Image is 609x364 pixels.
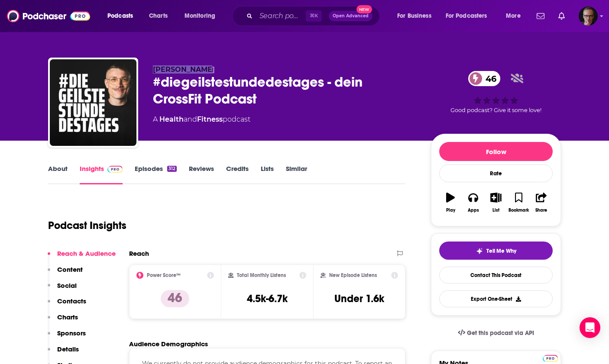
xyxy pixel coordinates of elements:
button: Show profile menu [579,6,598,26]
a: Show notifications dropdown [555,9,568,23]
a: Reviews [189,164,214,184]
button: Contacts [48,297,86,313]
p: Details [57,345,79,353]
img: Podchaser - Follow, Share and Rate Podcasts [7,8,90,24]
span: Podcasts [107,10,133,22]
button: open menu [440,9,500,23]
button: Sponsors [48,329,86,345]
button: Play [439,187,462,218]
a: InsightsPodchaser Pro [80,164,123,184]
a: Fitness [197,115,223,123]
p: Reach & Audience [57,249,116,258]
h1: Podcast Insights [48,219,126,232]
div: A podcast [153,114,250,125]
span: Tell Me Why [486,248,516,254]
h3: Under 1.6k [334,292,384,305]
a: Health [159,115,184,123]
img: Podchaser Pro [543,355,558,362]
span: Logged in as experts2podcasts [579,6,598,26]
a: Lists [261,164,274,184]
img: #diegeilstestundedestages - dein CrossFit Podcast [50,59,136,146]
p: Content [57,265,83,274]
div: Play [446,208,455,213]
span: Charts [149,10,168,22]
span: Get this podcast via API [467,329,534,337]
a: Get this podcast via API [451,322,541,344]
button: Social [48,281,77,297]
button: Apps [462,187,484,218]
span: For Podcasters [446,10,487,22]
div: Share [535,208,547,213]
div: 46Good podcast? Give it some love! [431,65,561,119]
h2: Reach [129,249,149,258]
span: Good podcast? Give it some love! [450,107,541,113]
a: Pro website [543,354,558,362]
img: tell me why sparkle [476,248,483,254]
p: Social [57,281,77,290]
div: Search podcasts, credits, & more... [240,6,388,26]
input: Search podcasts, credits, & more... [256,9,306,23]
p: Sponsors [57,329,86,337]
span: 46 [477,71,501,86]
a: Similar [286,164,307,184]
button: List [485,187,507,218]
h2: Total Monthly Listens [237,272,286,278]
a: Show notifications dropdown [533,9,548,23]
div: List [492,208,499,213]
p: Contacts [57,297,86,305]
button: Follow [439,142,553,161]
button: Details [48,345,79,361]
h2: New Episode Listens [329,272,377,278]
div: Bookmark [509,208,529,213]
img: User Profile [579,6,598,26]
img: Podchaser Pro [107,166,123,173]
h3: 4.5k-6.7k [247,292,288,305]
a: About [48,164,68,184]
p: 46 [161,290,189,307]
button: tell me why sparkleTell Me Why [439,242,553,260]
span: Open Advanced [333,14,369,18]
span: Monitoring [185,10,215,22]
div: Apps [468,208,479,213]
span: More [506,10,521,22]
a: Charts [143,9,173,23]
div: Open Intercom Messenger [580,317,600,338]
button: Bookmark [507,187,530,218]
a: Contact This Podcast [439,267,553,283]
p: Charts [57,313,78,321]
button: Reach & Audience [48,249,116,265]
button: Charts [48,313,78,329]
div: 312 [167,166,177,172]
a: 46 [468,71,501,86]
span: For Business [397,10,431,22]
button: Content [48,265,83,281]
h2: Audience Demographics [129,340,208,348]
h2: Power Score™ [147,272,181,278]
button: Share [530,187,553,218]
button: open menu [500,9,531,23]
button: Export One-Sheet [439,290,553,307]
a: Episodes312 [135,164,177,184]
button: Open AdvancedNew [329,11,373,21]
div: Rate [439,164,553,182]
span: [PERSON_NAME] [153,65,215,74]
span: New [356,5,372,13]
span: and [184,115,197,123]
span: ⌘ K [306,10,322,22]
button: open menu [101,9,144,23]
button: open menu [178,9,227,23]
button: open menu [391,9,442,23]
a: Credits [226,164,249,184]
